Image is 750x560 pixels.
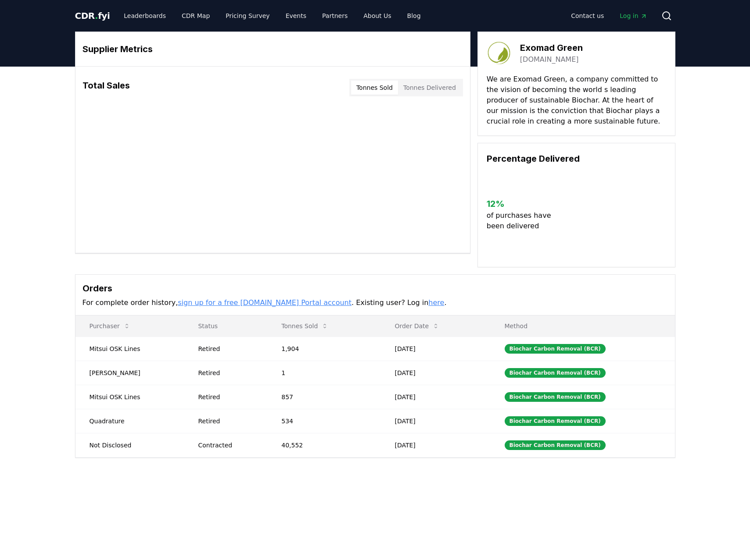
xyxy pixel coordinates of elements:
a: sign up for a free [DOMAIN_NAME] Portal account [178,298,352,307]
button: Purchaser [83,317,137,335]
td: [PERSON_NAME] [75,361,184,385]
a: Partners [315,8,355,24]
a: Events [279,8,313,24]
span: . [95,11,98,21]
img: Exomad Green-logo [487,41,511,65]
td: [DATE] [380,385,490,409]
a: CDR.fyi [75,10,110,22]
div: Biochar Carbon Removal (BCR) [505,368,606,378]
p: For complete order history, . Existing user? Log in . [83,298,668,308]
a: Contact us [564,8,611,24]
div: Retired [198,393,260,401]
td: 1 [267,361,380,385]
td: [DATE] [380,337,490,361]
p: Status [191,322,260,330]
div: Biochar Carbon Removal (BCR) [505,344,606,354]
span: Log in [620,11,647,20]
td: Mitsui OSK Lines [75,385,184,409]
button: Tonnes Delivered [398,81,461,95]
div: Contracted [198,441,260,450]
h3: Exomad Green [520,41,583,54]
a: Leaderboards [117,8,173,24]
td: [DATE] [380,409,490,433]
td: Not Disclosed [75,433,184,457]
td: [DATE] [380,361,490,385]
p: of purchases have been delivered [487,210,558,231]
span: CDR fyi [75,11,110,21]
div: Biochar Carbon Removal (BCR) [505,392,606,402]
a: here [428,298,444,307]
td: Quadrature [75,409,184,433]
div: Biochar Carbon Removal (BCR) [505,440,606,450]
div: Biochar Carbon Removal (BCR) [505,416,606,426]
a: Blog [400,8,428,24]
button: Tonnes Sold [274,317,335,335]
h3: Orders [83,282,668,295]
a: About Us [356,8,398,24]
div: Retired [198,417,260,425]
button: Tonnes Sold [351,81,398,95]
td: Mitsui OSK Lines [75,337,184,361]
button: Order Date [388,317,446,335]
a: Pricing Survey [219,8,276,24]
td: 1,904 [267,337,380,361]
h3: Percentage Delivered [487,152,666,165]
h3: 12 % [487,197,558,210]
nav: Main [117,8,427,24]
h3: Total Sales [83,79,130,96]
h3: Supplier Metrics [83,43,463,56]
td: 534 [267,409,380,433]
p: We are Exomad Green, a company committed to the vision of becoming the world s leading producer o... [487,74,666,127]
a: CDR Map [175,8,217,24]
a: Log in [613,8,654,24]
a: [DOMAIN_NAME] [520,54,579,65]
td: 40,552 [267,433,380,457]
div: Retired [198,344,260,353]
td: [DATE] [380,433,490,457]
p: Method [498,322,668,330]
div: Retired [198,369,260,377]
td: 857 [267,385,380,409]
nav: Main [564,8,654,24]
